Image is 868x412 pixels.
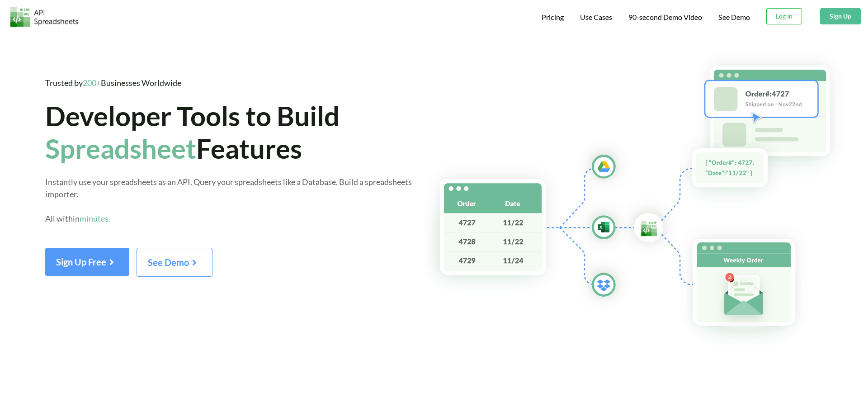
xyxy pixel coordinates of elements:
button: Log In [766,8,802,24]
span: minutes. [80,213,110,223]
button: Sign Up [820,8,861,24]
img: Logo.png [10,7,78,27]
span: Pricing [542,13,564,21]
span: 90-second Demo Video [628,14,702,21]
button: See Demo [137,248,212,277]
img: Hero Spreadsheet Flow [417,50,868,354]
span: See Demo [148,257,201,268]
span: Sign Up Free [56,256,118,267]
span: Trusted by Businesses Worldwide [45,78,181,88]
a: See Demo [137,260,212,268]
span: Spreadsheet [45,132,196,165]
span: Instantly use your spreadsheets as an API. Query your spreadsheets like a Database. Build a sprea... [45,177,412,223]
span: Use Cases [580,13,612,21]
span: Developer Tools to Build Features [45,99,340,165]
a: See Demo [718,13,750,22]
span: 200+ [83,78,101,88]
button: Sign Up Free [45,248,129,276]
